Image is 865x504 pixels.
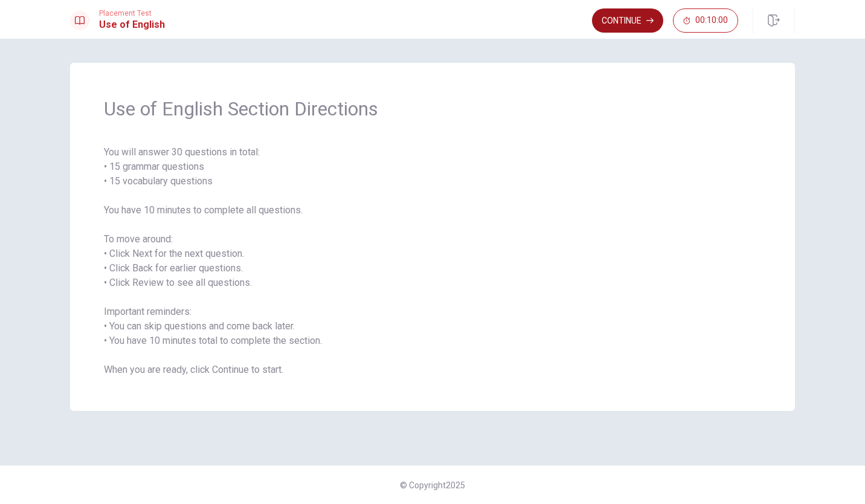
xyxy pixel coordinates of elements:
span: © Copyright 2025 [400,480,465,490]
h1: Use of English [99,18,165,32]
span: 00:10:00 [695,16,728,25]
span: Placement Test [99,9,165,18]
button: Continue [592,8,663,33]
button: 00:10:00 [673,8,738,33]
span: Use of English Section Directions [104,97,761,121]
span: You will answer 30 questions in total: • 15 grammar questions • 15 vocabulary questions You have ... [104,145,761,377]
